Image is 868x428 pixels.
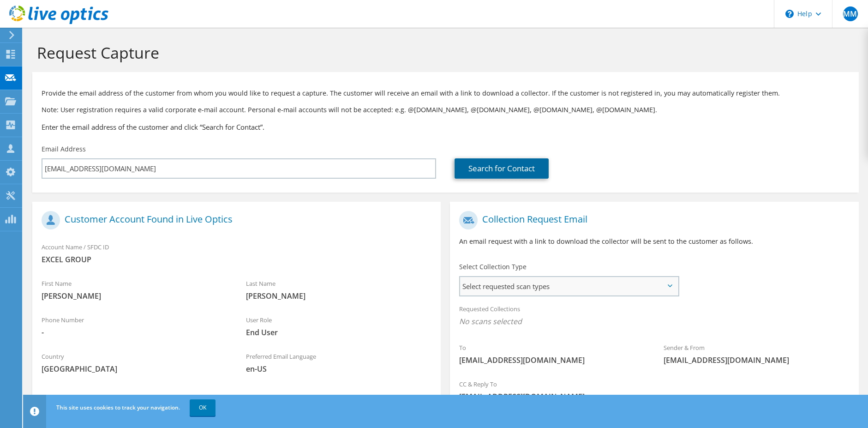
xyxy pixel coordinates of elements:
[246,327,432,338] span: End User
[450,299,858,333] div: Requested Collections
[32,237,441,269] div: Account Name / SFDC ID
[459,211,844,229] h1: Collection Request Email
[42,254,431,265] span: EXCEL GROUP
[56,404,180,411] span: This site uses cookies to track your navigation.
[455,158,549,179] a: Search for Contact
[237,274,441,306] div: Last Name
[190,399,216,416] a: OK
[843,6,858,21] span: MM
[459,236,849,247] p: An email request with a link to download the collector will be sent to the customer as follows.
[246,291,432,301] span: [PERSON_NAME]
[459,392,849,402] span: [EMAIL_ADDRESS][DOMAIN_NAME]
[450,338,654,370] div: To
[37,43,850,62] h1: Request Capture
[42,88,850,98] p: Provide the email address of the customer from whom you would like to request a capture. The cust...
[42,364,227,374] span: [GEOGRAPHIC_DATA]
[459,316,849,326] span: No scans selected
[32,310,237,342] div: Phone Number
[42,105,850,115] p: Note: User registration requires a valid corporate e-mail account. Personal e-mail accounts will ...
[785,10,794,18] svg: \n
[654,338,859,370] div: Sender & From
[42,291,227,301] span: [PERSON_NAME]
[450,374,858,406] div: CC & Reply To
[42,327,227,338] span: -
[32,274,237,306] div: First Name
[460,277,678,295] span: Select requested scan types
[664,355,850,365] span: [EMAIL_ADDRESS][DOMAIN_NAME]
[42,122,850,132] h3: Enter the email address of the customer and click “Search for Contact”.
[42,211,427,229] h1: Customer Account Found in Live Optics
[237,310,441,342] div: User Role
[32,347,237,379] div: Country
[237,347,441,379] div: Preferred Email Language
[246,364,432,374] span: en-US
[459,355,645,365] span: [EMAIL_ADDRESS][DOMAIN_NAME]
[459,262,527,271] label: Select Collection Type
[42,145,86,154] label: Email Address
